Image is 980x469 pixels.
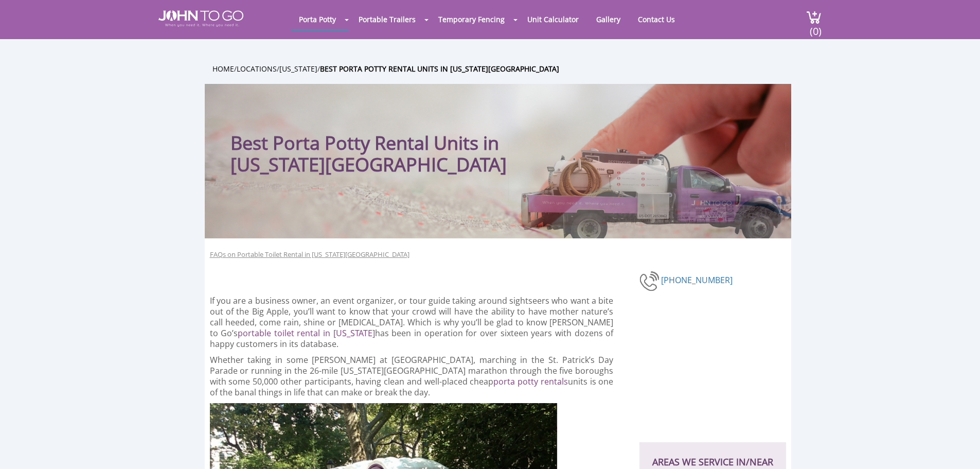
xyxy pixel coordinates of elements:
[508,143,786,238] img: Truck
[639,270,661,292] img: Best Porta Potty Rental Units in New York City - Porta Potty
[238,327,375,339] a: portable toilet rental in [US_STATE]
[661,274,733,286] a: [PHONE_NUMBER]
[320,64,559,74] a: Best Porta Potty Rental Units in [US_STATE][GEOGRAPHIC_DATA]
[806,10,822,24] img: cart a
[210,355,614,398] p: Whether taking in some [PERSON_NAME] at [GEOGRAPHIC_DATA], marching in the St. Patrick’s Day Para...
[431,9,512,29] a: Temporary Fencing
[589,9,628,29] a: Gallery
[212,63,799,75] ul: / / /
[210,296,614,350] p: If you are a business owner, an event organizer, or tour guide taking around sightseers who want ...
[230,105,562,176] h1: Best Porta Potty Rental Units in [US_STATE][GEOGRAPHIC_DATA]
[291,9,344,29] a: Porta Potty
[158,10,243,27] img: JOHN to go
[237,64,277,74] a: Locations
[351,9,423,29] a: Portable Trailers
[210,250,409,259] a: FAQs on Portable Toilet Rental in [US_STATE][GEOGRAPHIC_DATA]
[212,64,234,74] a: Home
[630,9,683,29] a: Contact Us
[279,64,317,74] a: [US_STATE]
[520,9,586,29] a: Unit Calculator
[809,16,822,38] span: (0)
[493,376,568,387] a: porta potty rentals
